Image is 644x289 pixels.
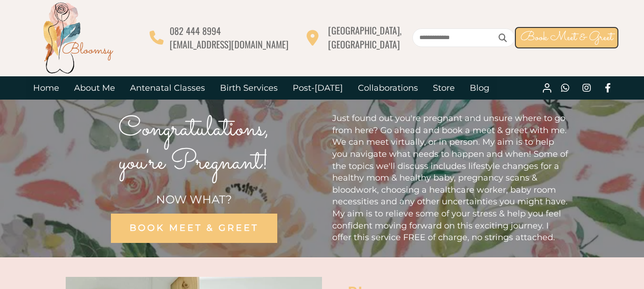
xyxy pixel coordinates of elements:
a: Post-[DATE] [285,76,350,100]
span: [GEOGRAPHIC_DATA], [328,23,402,37]
span: NOW WHAT? [156,193,232,206]
span: [EMAIL_ADDRESS][DOMAIN_NAME] [170,37,288,51]
a: Book Meet & Greet [515,27,618,48]
span: [GEOGRAPHIC_DATA] [328,37,400,51]
a: About Me [67,76,123,100]
a: Birth Services [212,76,285,100]
a: Antenatal Classes [123,76,212,100]
a: Store [425,76,462,100]
span: 082 444 8994 [170,24,221,38]
span: you're Pregnant! [119,142,269,183]
span: Congratulations, [118,109,269,150]
a: Collaborations [350,76,425,100]
span: BOOK MEET & GREET [130,222,259,233]
span: Just found out you're pregnant and unsure where to go from here? Go ahead and book a meet & greet... [332,113,568,242]
a: BOOK MEET & GREET [111,214,277,243]
a: Blog [462,76,497,100]
a: Home [26,76,67,100]
span: Book Meet & Greet [521,28,613,47]
img: Bloomsy [41,0,115,75]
